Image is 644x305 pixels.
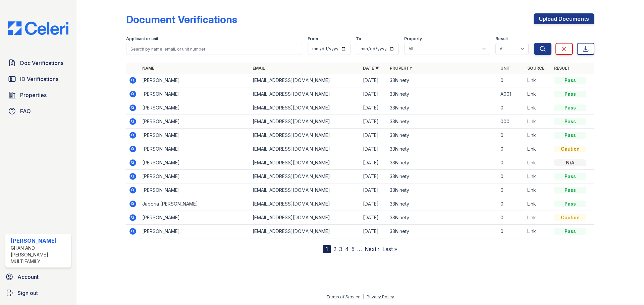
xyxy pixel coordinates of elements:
a: 4 [345,246,349,252]
div: Caution [554,214,586,221]
td: 0 [498,74,525,87]
td: [EMAIL_ADDRESS][DOMAIN_NAME] [250,115,360,129]
a: Property [390,66,412,71]
a: Upload Documents [534,13,594,24]
td: [EMAIL_ADDRESS][DOMAIN_NAME] [250,101,360,115]
a: Privacy Policy [367,294,394,299]
td: [PERSON_NAME] [140,156,250,170]
td: Link [525,156,551,170]
td: [DATE] [360,156,387,170]
td: 33Ninety [387,101,497,115]
td: [EMAIL_ADDRESS][DOMAIN_NAME] [250,211,360,225]
input: Search by name, email, or unit number [126,43,302,55]
td: 0 [498,183,525,197]
div: Pass [554,228,586,235]
div: 1 [323,245,331,253]
a: Terms of Service [326,294,361,299]
a: Email [253,66,265,71]
td: [PERSON_NAME] [140,142,250,156]
div: Pass [554,77,586,84]
td: Link [525,101,551,115]
td: [DATE] [360,87,387,101]
a: 3 [339,246,342,252]
td: [EMAIL_ADDRESS][DOMAIN_NAME] [250,74,360,87]
a: Properties [5,88,71,102]
div: [PERSON_NAME] [11,237,68,245]
td: 0 [498,197,525,211]
td: 0 [498,142,525,156]
td: 33Ninety [387,156,497,170]
td: Link [525,170,551,183]
td: [DATE] [360,225,387,238]
td: 33Ninety [387,170,497,183]
label: Applicant or unit [126,36,158,42]
td: [EMAIL_ADDRESS][DOMAIN_NAME] [250,129,360,142]
td: Link [525,197,551,211]
td: [PERSON_NAME] [140,129,250,142]
div: Pass [554,104,586,111]
td: 33Ninety [387,225,497,238]
td: [DATE] [360,183,387,197]
a: Source [527,66,544,71]
a: Date ▼ [363,66,379,71]
td: [PERSON_NAME] [140,115,250,129]
label: To [356,36,361,42]
td: [PERSON_NAME] [140,211,250,225]
div: Ghan and [PERSON_NAME] Multifamily [11,245,68,265]
span: FAQ [20,107,31,115]
td: [PERSON_NAME] [140,225,250,238]
a: Next › [365,246,380,252]
td: 33Ninety [387,115,497,129]
span: Properties [20,91,47,99]
td: [EMAIL_ADDRESS][DOMAIN_NAME] [250,197,360,211]
td: 0 [498,156,525,170]
td: 0 [498,170,525,183]
a: Unit [500,66,511,71]
td: Japoria [PERSON_NAME] [140,197,250,211]
span: … [357,245,362,253]
div: Caution [554,146,586,152]
td: [DATE] [360,115,387,129]
div: Pass [554,187,586,194]
td: 0 [498,211,525,225]
img: CE_Logo_Blue-a8612792a0a2168367f1c8372b55b34899dd931a85d93a1a3d3e32e68fde9ad4.png [3,21,74,35]
td: [PERSON_NAME] [140,183,250,197]
td: A001 [498,87,525,101]
td: [DATE] [360,197,387,211]
div: Document Verifications [126,13,237,25]
td: 0 [498,129,525,142]
span: ID Verifications [20,75,58,83]
td: [DATE] [360,211,387,225]
td: 33Ninety [387,183,497,197]
div: Pass [554,91,586,97]
div: | [363,294,364,299]
td: 33Ninety [387,197,497,211]
td: 33Ninety [387,142,497,156]
td: 000 [498,115,525,129]
td: Link [525,142,551,156]
span: Sign out [17,289,38,297]
td: [EMAIL_ADDRESS][DOMAIN_NAME] [250,170,360,183]
a: Last » [382,246,397,252]
a: Sign out [3,286,74,300]
div: Pass [554,201,586,207]
td: Link [525,129,551,142]
td: [DATE] [360,129,387,142]
td: [DATE] [360,170,387,183]
label: Result [495,36,508,42]
td: Link [525,74,551,87]
td: 0 [498,101,525,115]
td: [DATE] [360,74,387,87]
td: 0 [498,225,525,238]
td: [PERSON_NAME] [140,101,250,115]
td: [EMAIL_ADDRESS][DOMAIN_NAME] [250,87,360,101]
label: From [308,36,318,42]
td: [EMAIL_ADDRESS][DOMAIN_NAME] [250,142,360,156]
label: Property [404,36,422,42]
td: [DATE] [360,142,387,156]
td: [DATE] [360,101,387,115]
a: Doc Verifications [5,56,71,70]
td: 33Ninety [387,211,497,225]
td: [PERSON_NAME] [140,74,250,87]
